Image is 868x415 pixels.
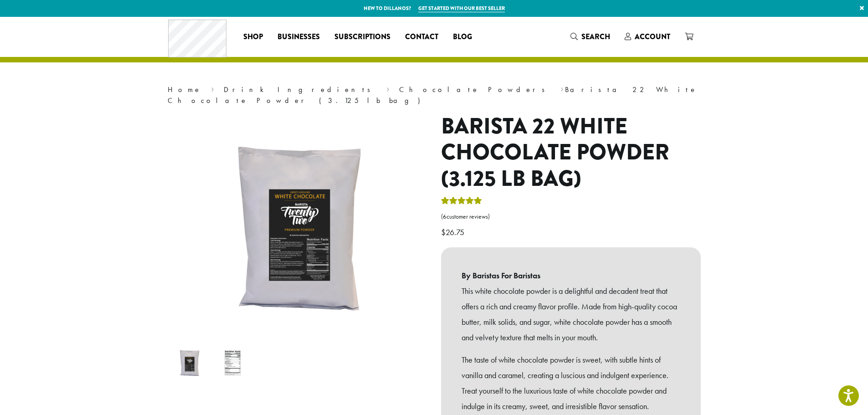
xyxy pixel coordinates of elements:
a: Chocolate Powders [399,85,551,94]
a: Shop [236,30,270,44]
b: By Baristas For Baristas [462,268,680,283]
bdi: 26.75 [441,227,467,237]
img: Barista 22 White Chocolate Powder (3.125 lb bag) - Image 2 [215,345,251,381]
span: Contact [405,31,438,43]
span: › [211,81,214,95]
a: (6customer reviews) [441,212,701,221]
span: Subscriptions [334,31,390,43]
nav: Breadcrumb [168,84,701,106]
span: Account [635,31,670,42]
a: Search [563,29,617,44]
p: The taste of white chocolate powder is sweet, with subtle hints of vanilla and caramel, creating ... [462,352,680,414]
span: $ [441,227,446,237]
span: › [560,81,564,95]
div: Rated 5.00 out of 5 [441,195,482,209]
span: 6 [443,213,447,220]
h1: Barista 22 White Chocolate Powder (3.125 lb bag) [441,113,701,192]
span: › [386,81,390,95]
a: Home [168,85,201,94]
span: Shop [243,31,263,43]
a: Get started with our best seller [418,5,505,12]
p: This white chocolate powder is a delightful and decadent treat that offers a rich and creamy flav... [462,283,680,345]
span: Blog [453,31,472,43]
img: Barista 22 Sweet Ground White Chocolate Powder [171,345,207,381]
span: Search [581,31,610,42]
a: Drink Ingredients [224,85,376,94]
span: Businesses [277,31,320,43]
